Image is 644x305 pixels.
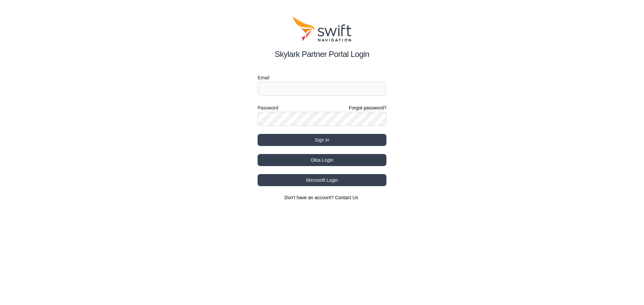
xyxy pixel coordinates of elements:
a: Forgot password? [349,104,386,111]
label: Password [258,104,278,112]
section: Don't have an account? [258,194,386,201]
button: Sign in [258,134,386,146]
button: Okta Login [258,154,386,166]
a: Contact Us [335,195,358,200]
label: Email [258,74,386,82]
h2: Skylark Partner Portal Login [258,48,386,60]
button: Microsoft Login [258,174,386,186]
